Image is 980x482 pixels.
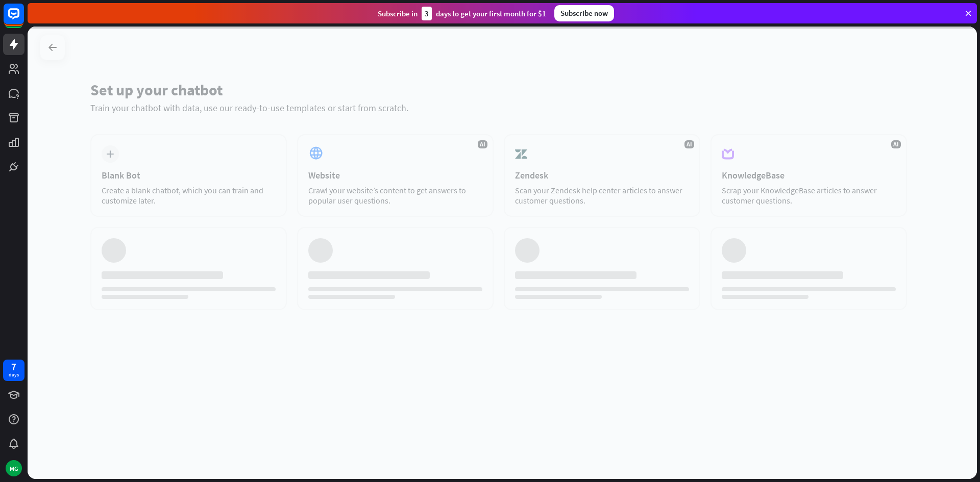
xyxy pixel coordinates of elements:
[554,5,614,21] div: Subscribe now
[378,7,546,20] div: Subscribe in days to get your first month for $1
[422,7,432,20] div: 3
[9,371,19,378] div: days
[3,360,24,381] a: 7 days
[11,362,16,371] div: 7
[6,460,22,476] div: MG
